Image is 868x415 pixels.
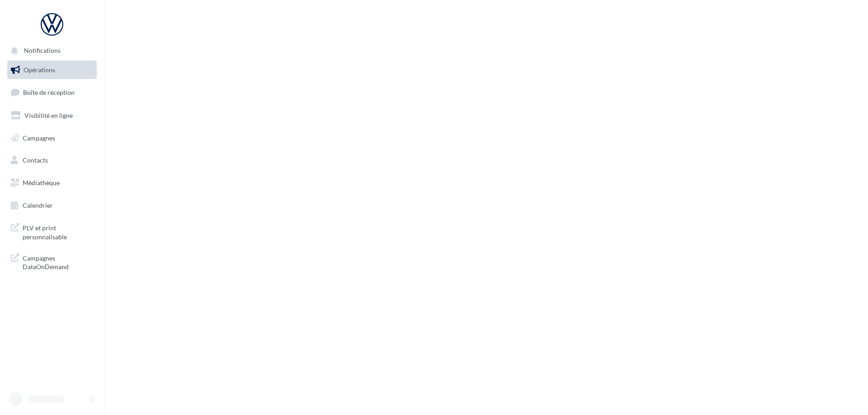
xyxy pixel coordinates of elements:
span: PLV et print personnalisable [23,222,93,241]
a: Visibilité en ligne [5,106,99,125]
a: Contacts [5,151,99,170]
span: Visibilité en ligne [24,112,73,119]
span: Médiathèque [23,179,60,187]
a: Médiathèque [5,173,99,192]
a: Opérations [5,61,99,79]
span: Notifications [24,47,61,55]
span: Campagnes DataOnDemand [23,252,93,271]
a: Calendrier [5,196,99,215]
span: Contacts [23,156,48,164]
span: Campagnes [23,134,55,141]
span: Opérations [24,66,55,74]
a: Boîte de réception [5,83,99,102]
a: Campagnes [5,129,99,148]
a: PLV et print personnalisable [5,218,99,245]
span: Boîte de réception [23,89,75,96]
span: Calendrier [23,201,53,209]
a: Campagnes DataOnDemand [5,248,99,275]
